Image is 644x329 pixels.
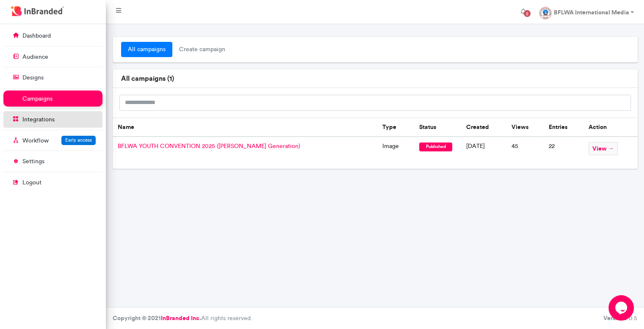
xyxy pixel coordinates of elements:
td: image [377,137,414,169]
a: settings [3,153,102,169]
p: dashboard [22,32,51,40]
span: BFLWA YOUTH CONVENTION 2025 ([PERSON_NAME] Generation) [118,143,300,150]
th: Status [414,118,461,137]
th: Type [377,118,414,137]
th: Views [506,118,544,137]
p: Workflow [22,137,49,145]
a: all campaigns [121,42,172,57]
span: published [419,143,453,151]
span: create campaign [172,42,232,57]
strong: Copyright © 2021 . [113,314,201,322]
div: 3.0.5 [603,314,637,323]
td: [DATE] [461,137,506,169]
img: InBranded Logo [9,4,66,18]
p: settings [22,157,44,166]
a: integrations [3,111,102,127]
a: InBranded Inc [161,314,199,322]
th: Name [113,118,377,137]
a: WorkflowEarly access [3,132,102,148]
p: audience [22,53,48,61]
p: integrations [22,115,55,124]
img: profile dp [539,7,552,19]
strong: BFLWA International Media [553,8,629,16]
a: dashboard [3,27,102,44]
span: view → [589,142,618,155]
th: Created [461,118,506,137]
td: 45 [506,137,544,169]
a: designs [3,69,102,85]
p: logout [22,178,41,187]
a: audience [3,49,102,65]
span: 2 [524,10,531,17]
a: campaigns [3,90,102,107]
b: Version [603,314,624,322]
p: campaigns [22,95,53,103]
iframe: chat widget [608,295,636,321]
span: Early access [65,137,92,143]
a: BFLWA International Media [532,3,641,20]
p: designs [22,74,44,82]
td: 22 [544,137,583,169]
button: 2 [514,3,532,20]
th: Entries [544,118,583,137]
h6: all campaigns ( 1 ) [121,74,629,82]
th: Action [583,118,638,137]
